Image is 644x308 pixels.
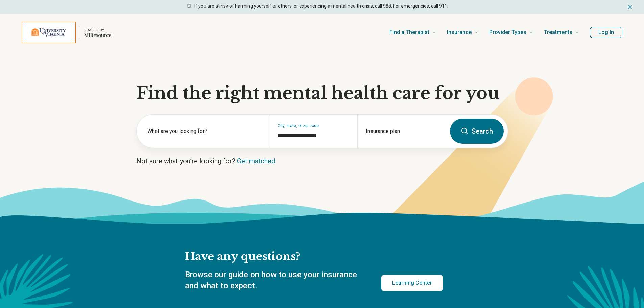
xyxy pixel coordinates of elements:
[136,156,508,166] p: Not sure what you’re looking for?
[237,157,275,165] a: Get matched
[489,28,526,37] span: Provider Types
[590,27,622,38] button: Log In
[626,3,633,11] button: Dismiss
[389,28,429,37] span: Find a Therapist
[194,3,448,10] p: If you are at risk of harming yourself or others, or experiencing a mental health crisis, call 98...
[381,275,443,291] a: Learning Center
[22,22,111,43] a: Home page
[447,19,478,46] a: Insurance
[84,27,111,32] p: powered by
[185,269,365,292] p: Browse our guide on how to use your insurance and what to expect.
[185,250,443,264] h2: Have any questions?
[147,127,261,135] label: What are you looking for?
[544,28,572,37] span: Treatments
[450,119,504,144] button: Search
[136,83,508,103] h1: Find the right mental health care for you
[544,19,579,46] a: Treatments
[489,19,533,46] a: Provider Types
[389,19,436,46] a: Find a Therapist
[447,28,472,37] span: Insurance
